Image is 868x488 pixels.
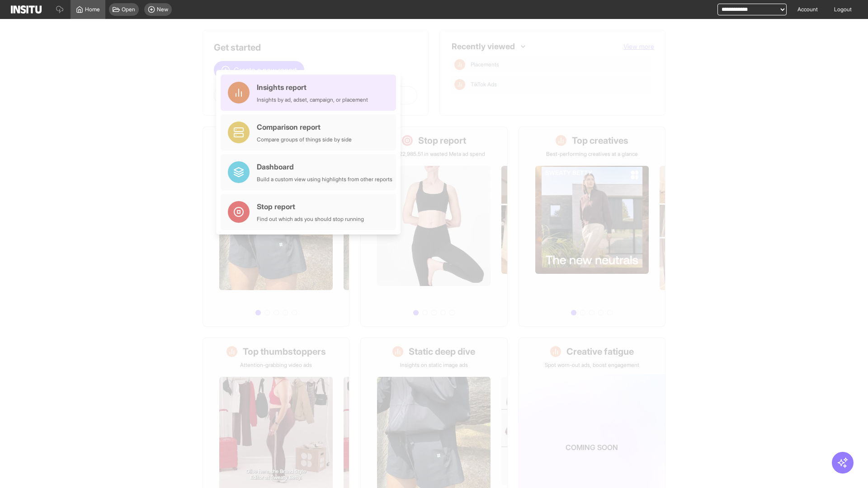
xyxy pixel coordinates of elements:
[257,136,352,143] div: Compare groups of things side by side
[257,176,392,183] div: Build a custom view using highlights from other reports
[11,5,42,14] img: Logo
[85,6,100,13] span: Home
[257,201,364,212] div: Stop report
[122,6,135,13] span: Open
[257,161,392,172] div: Dashboard
[157,6,168,13] span: New
[257,96,368,103] div: Insights by ad, adset, campaign, or placement
[257,122,352,132] div: Comparison report
[257,216,364,223] div: Find out which ads you should stop running
[257,82,368,93] div: Insights report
